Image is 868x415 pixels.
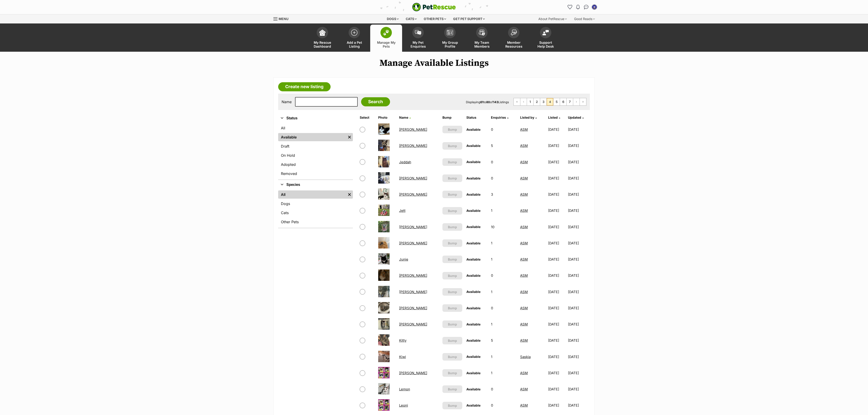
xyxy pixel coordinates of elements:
[278,169,353,178] a: Removed
[466,209,480,213] span: Available
[568,381,589,397] td: [DATE]
[402,25,434,52] a: My Pet Enquiries
[408,41,428,48] span: My Pet Enquiries
[351,29,357,36] img: add-pet-listing-icon-0afa8454b4691262ce3f59096e99ab1cd57d4a30225e0717b998d2c9b9846f56.svg
[278,82,331,91] a: Create new listing
[584,5,589,9] img: chat-41dd97257d64d25036548639549fe6c8038ab92f7586957e7f3b1b290dea8141.svg
[530,25,562,52] a: Support Help Desk
[546,251,568,267] td: [DATE]
[489,122,518,137] td: 0
[378,221,390,232] img: Joe
[278,218,353,226] a: Other Pets
[442,402,462,409] button: Bump
[546,300,568,316] td: [DATE]
[399,241,427,245] a: [PERSON_NAME]
[520,338,528,343] a: ASM
[442,191,462,198] button: Bump
[520,192,528,197] a: ASM
[520,160,528,164] a: ASM
[448,225,457,229] span: Bump
[448,143,457,148] span: Bump
[547,98,553,105] span: Page 4
[306,25,338,52] a: My Rescue Dashboard
[344,41,365,48] span: Add a Pet Listing
[466,257,480,261] span: Available
[448,192,457,197] span: Bump
[535,41,556,48] span: Support Help Desk
[399,273,427,278] a: [PERSON_NAME]
[448,354,457,359] span: Bump
[489,365,518,381] td: 1
[466,371,480,375] span: Available
[399,225,427,229] a: [PERSON_NAME]
[442,174,462,182] button: Bump
[448,306,457,310] span: Bump
[466,192,480,196] span: Available
[489,170,518,186] td: 0
[546,365,568,381] td: [DATE]
[448,338,457,343] span: Bump
[370,25,402,52] a: Manage My Pets
[546,397,568,413] td: [DATE]
[568,284,589,300] td: [DATE]
[568,138,589,154] td: [DATE]
[489,235,518,251] td: 1
[520,273,528,278] a: ASM
[442,337,462,344] button: Bump
[421,14,449,23] div: Other pets
[553,98,560,105] a: Page 5
[358,114,376,121] th: Select
[466,100,509,104] span: Displaying to of Listings
[568,115,581,119] span: Updated
[568,203,589,218] td: [DATE]
[491,115,506,119] span: translation missing: en.admin.listings.index.attributes.enquiries
[489,138,518,154] td: 5
[399,371,427,375] a: [PERSON_NAME]
[520,257,528,261] a: ASM
[489,397,518,413] td: 0
[465,114,489,121] th: Status
[489,316,518,332] td: 1
[592,5,597,9] img: Louisa Coppel profile pic
[568,333,589,348] td: [DATE]
[520,143,528,148] a: ASM
[448,257,457,262] span: Bump
[319,29,326,36] img: dashboard-icon-eb2f2d2d3e046f16d808141f083e7271f6b2e854fb5c12c21221c1fb7104beca.svg
[546,235,568,251] td: [DATE]
[566,3,573,11] a: Favourites
[548,115,560,119] a: Listed
[489,251,518,267] td: 1
[546,316,568,332] td: [DATE]
[399,338,406,343] a: Kitty
[278,209,353,217] a: Cats
[568,115,584,119] a: Updated
[520,322,528,326] a: ASM
[282,100,292,104] label: Name
[466,274,480,277] span: Available
[576,5,580,9] img: notifications-46538b983faf8c2785f20acdc204bb7945ddae34d4c08c2a6579f10ce5e182be.svg
[580,98,586,105] a: Last page
[568,122,589,137] td: [DATE]
[448,289,457,294] span: Bump
[278,115,353,121] button: Status
[442,126,462,133] button: Bump
[466,176,480,180] span: Available
[498,25,530,52] a: Member Resources
[278,142,353,150] a: Draft
[520,355,531,359] a: Saskia
[568,365,589,381] td: [DATE]
[546,284,568,300] td: [DATE]
[466,128,480,131] span: Available
[520,98,527,105] a: Previous page
[346,190,353,199] a: Remove filter
[448,127,457,132] span: Bump
[568,235,589,251] td: [DATE]
[399,143,427,148] a: [PERSON_NAME]
[546,203,568,218] td: [DATE]
[514,98,586,106] nav: Pagination
[399,176,427,180] a: [PERSON_NAME]
[278,200,353,208] a: Dogs
[571,14,598,23] div: Good Reads
[447,30,453,35] img: group-profile-icon-3fa3cf56718a62981997c0bc7e787c4b2cf8bcc04b72c1350f741eb67cf2f40e.svg
[442,304,462,312] button: Bump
